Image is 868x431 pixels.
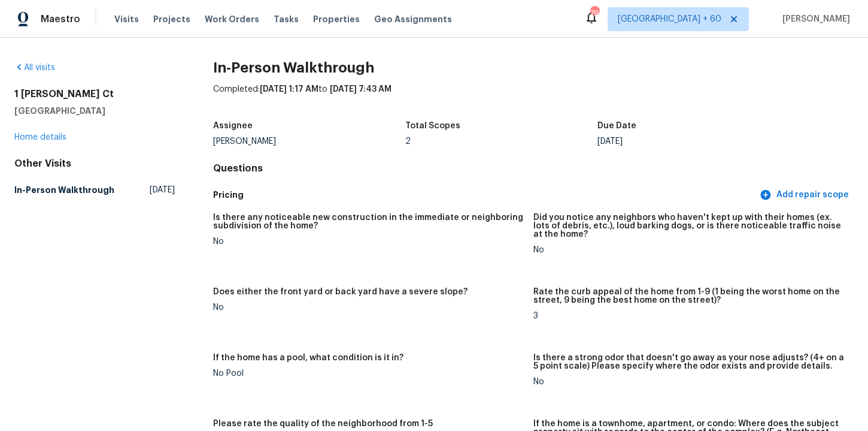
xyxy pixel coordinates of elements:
[205,13,259,25] span: Work Orders
[533,378,844,386] div: No
[213,137,405,146] div: [PERSON_NAME]
[14,64,55,72] a: All visits
[533,213,844,239] h5: Did you notice any neighbors who haven't kept up with their homes (ex. lots of debris, etc.), lou...
[533,312,844,320] div: 3
[114,13,139,25] span: Visits
[762,188,849,203] span: Add repair scope
[213,288,468,296] h5: Does either the front yard or back yard have a severe slope?
[597,137,790,146] div: [DATE]
[213,237,524,246] div: No
[213,62,854,74] h2: In-Person Walkthrough
[213,83,854,114] div: Completed: to
[213,420,433,428] h5: Please rate the quality of the neighborhood from 1-5
[14,105,175,117] h5: [GEOGRAPHIC_DATA]
[213,162,854,174] h4: Questions
[213,213,524,230] h5: Is there any noticeable new construction in the immediate or neighboring subdivision of the home?
[590,7,599,19] div: 796
[405,122,460,130] h5: Total Scopes
[14,179,175,201] a: In-Person Walkthrough[DATE]
[213,354,403,362] h5: If the home has a pool, what condition is it in?
[597,122,636,130] h5: Due Date
[150,184,175,196] span: [DATE]
[213,303,524,312] div: No
[313,13,360,25] span: Properties
[213,369,524,378] div: No Pool
[757,184,854,206] button: Add repair scope
[213,189,757,201] h5: Pricing
[260,85,318,94] span: [DATE] 1:17 AM
[533,246,844,254] div: No
[14,88,175,100] h2: 1 [PERSON_NAME] Ct
[14,133,66,141] a: Home details
[405,137,597,146] div: 2
[14,184,114,196] h5: In-Person Walkthrough
[618,13,721,25] span: [GEOGRAPHIC_DATA] + 60
[14,158,175,170] div: Other Visits
[533,288,844,305] h5: Rate the curb appeal of the home from 1-9 (1 being the worst home on the street, 9 being the best...
[374,13,452,25] span: Geo Assignments
[274,15,299,23] span: Tasks
[533,354,844,370] h5: Is there a strong odor that doesn't go away as your nose adjusts? (4+ on a 5 point scale) Please ...
[153,13,190,25] span: Projects
[778,13,850,25] span: [PERSON_NAME]
[41,13,80,25] span: Maestro
[330,85,391,94] span: [DATE] 7:43 AM
[213,122,253,130] h5: Assignee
